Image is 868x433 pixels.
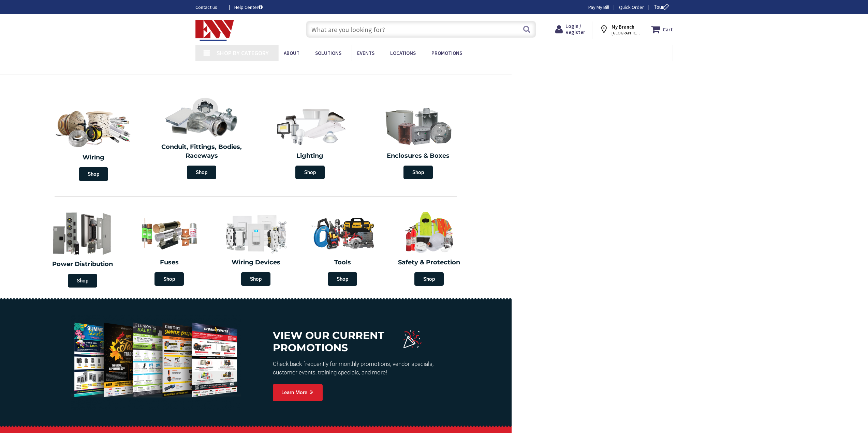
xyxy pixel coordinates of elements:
[149,94,254,183] a: Conduit, Fittings, Bodies, Raceways Shop
[68,274,97,288] span: Shop
[195,20,234,41] img: Electrical Wholesalers, Inc.
[195,4,223,11] a: Contact us
[599,23,637,35] div: My Branch [GEOGRAPHIC_DATA], [GEOGRAPHIC_DATA]
[651,23,673,35] a: Cart
[39,207,126,291] a: Power Distribution Shop
[387,207,471,289] a: Safety & Protection Shop
[218,258,294,267] h2: Wiring Devices
[391,258,467,267] h2: Safety & Protection
[357,50,374,56] span: Events
[295,166,325,179] span: Shop
[128,207,211,289] a: Fuses Shop
[565,23,585,35] span: Login / Register
[555,23,585,35] a: Login / Register
[304,258,381,267] h2: Tools
[241,272,270,286] span: Shop
[431,50,462,56] span: Promotions
[187,166,216,179] span: Shop
[800,414,848,431] iframe: Opens a widget where you can find more information
[39,103,148,184] a: Wiring Shop
[234,4,263,11] a: Help Center
[155,272,184,286] span: Shop
[43,260,122,269] h2: Power Distribution
[273,384,323,401] a: Learn More
[619,4,644,11] a: Quick Order
[153,143,251,160] h2: Conduit, Fittings, Bodies, Raceways
[281,389,307,396] span: Learn More
[273,329,398,354] h3: View our current promotions
[284,50,299,56] span: About
[71,315,241,410] img: Promo_Event_Special_Flyer_Bundle3
[403,166,433,179] span: Shop
[369,152,468,160] h2: Enclosures & Boxes
[217,49,269,57] span: Shop By Category
[79,167,108,181] span: Shop
[328,272,357,286] span: Shop
[315,50,341,56] span: Solutions
[588,4,609,11] a: Pay My Bill
[612,24,634,30] strong: My Branch
[301,207,384,289] a: Tools Shop
[43,153,144,162] h2: Wiring
[663,23,673,35] strong: Cart
[273,360,452,377] p: Check back frequently for monthly promotions, vendor specials, customer events, training specials...
[390,50,416,56] span: Locations
[214,207,297,289] a: Wiring Devices Shop
[366,103,471,183] a: Enclosures & Boxes Shop
[261,152,359,160] h2: Lighting
[612,30,641,36] span: [GEOGRAPHIC_DATA], [GEOGRAPHIC_DATA]
[258,103,363,183] a: Lighting Shop
[306,21,536,38] input: What are you looking for?
[414,272,444,286] span: Shop
[131,258,207,267] h2: Fuses
[654,4,671,10] span: Tour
